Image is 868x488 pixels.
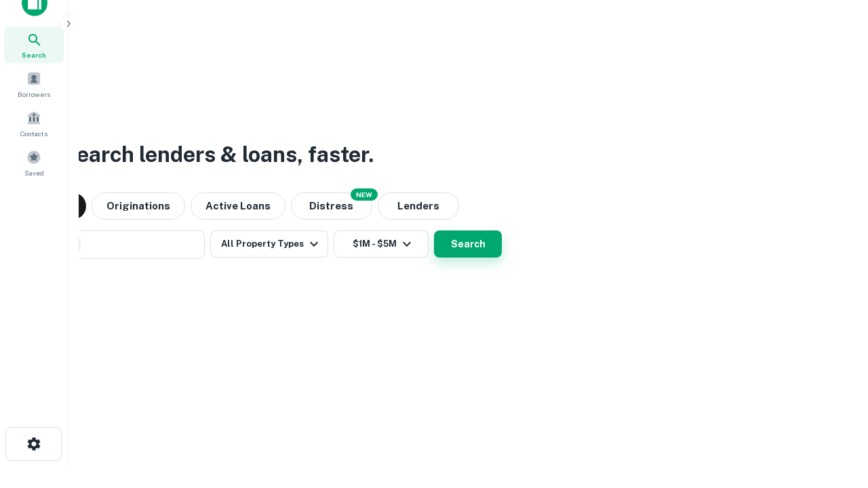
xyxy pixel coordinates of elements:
button: Search [434,230,502,258]
a: Saved [4,144,64,181]
span: Search [22,49,46,60]
button: Search distressed loans with lien and other non-mortgage details. [291,192,372,220]
span: Contacts [20,128,47,139]
h3: Search lenders & loans, faster. [62,138,374,171]
span: Saved [24,167,44,178]
div: NEW [351,188,378,201]
a: Borrowers [4,66,64,102]
button: All Property Types [210,230,328,258]
span: Borrowers [18,89,50,100]
button: Active Loans [191,192,285,220]
a: Search [4,26,64,63]
iframe: Chat Widget [800,380,868,445]
button: $1M - $5M [334,230,429,258]
button: Originations [92,192,185,220]
button: Lenders [378,192,459,220]
a: Contacts [4,105,64,142]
